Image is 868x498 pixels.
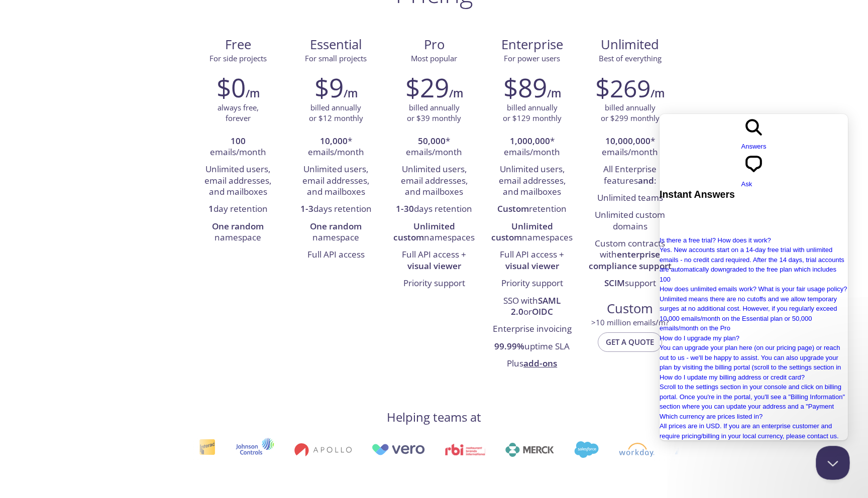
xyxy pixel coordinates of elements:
li: SSO with or [491,293,574,321]
h6: /m [246,85,260,102]
li: Unlimited users, email addresses, and mailboxes [392,161,475,201]
li: * emails/month [491,133,574,162]
span: Free [197,36,279,53]
h4: Helping teams at [387,409,481,425]
strong: 1-3 [300,203,313,214]
strong: 1,000,000 [510,135,550,147]
strong: visual viewer [505,260,559,272]
strong: Unlimited custom [491,220,553,243]
li: Full API access [294,246,377,264]
iframe: Help Scout Beacon - Live Chat, Contact Form, and Knowledge Base [660,114,848,440]
strong: enterprise compliance support [589,248,672,271]
li: Priority support [491,275,574,292]
strong: 1-30 [396,203,414,214]
strong: Custom [497,203,529,214]
h6: /m [547,85,561,102]
span: Unlimited [601,36,659,53]
li: Unlimited users, email addresses, and mailboxes [491,161,574,201]
strong: visual viewer [407,260,461,272]
iframe: Help Scout Beacon - Close [816,446,850,480]
span: Best of everything [599,53,662,63]
strong: OIDC [532,306,553,317]
li: support [589,275,672,292]
h2: $9 [314,72,344,102]
p: always free, forever [218,102,259,124]
span: Pro [393,36,475,53]
li: retention [491,201,574,218]
li: emails/month [196,133,279,162]
strong: One random [212,220,264,232]
li: * emails/month [589,133,672,162]
li: namespaces [392,218,475,247]
span: Essential [295,36,377,53]
strong: 50,000 [418,135,446,147]
strong: SCIM [604,277,625,289]
li: days retention [392,201,475,218]
strong: SAML 2.0 [511,295,561,317]
li: Full API access + [392,246,475,275]
li: Enterprise invoicing [491,321,574,338]
span: Get a quote [606,335,654,348]
li: Plus [491,355,574,372]
li: Unlimited custom domains [589,207,672,235]
li: All Enterprise features : [589,161,672,190]
span: For power users [504,53,560,63]
li: * emails/month [294,133,377,162]
h2: $29 [405,72,449,102]
img: workday [617,443,653,457]
strong: 10,000 [320,135,348,147]
span: Most popular [411,53,457,63]
strong: 100 [231,135,246,147]
p: billed annually or $39 monthly [407,102,461,124]
h6: /m [650,85,665,102]
li: Full API access + [491,246,574,275]
img: apollo [293,443,350,457]
strong: 10,000,000 [605,135,650,147]
p: billed annually or $299 monthly [601,102,660,124]
span: Custom [589,300,671,317]
li: * emails/month [392,133,475,162]
li: namespaces [491,218,574,247]
h2: $0 [216,72,246,102]
h6: /m [344,85,358,102]
li: day retention [196,201,279,218]
button: Get a quote [598,332,662,351]
li: days retention [294,201,377,218]
h2: $ [595,72,650,102]
li: namespace [294,218,377,247]
strong: Unlimited custom [393,220,455,243]
strong: 1 [208,203,213,214]
li: Unlimited teams [589,190,672,207]
span: > 10 million emails/m? [591,317,669,327]
p: billed annually or $12 monthly [309,102,363,124]
p: billed annually or $129 monthly [503,102,562,124]
span: 269 [610,72,650,104]
strong: One random [310,220,362,232]
span: For small projects [305,53,367,63]
li: Unlimited users, email addresses, and mailboxes [196,161,279,201]
img: rbi [444,444,484,455]
strong: and [638,175,654,186]
li: Unlimited users, email addresses, and mailboxes [294,161,377,201]
h2: $89 [503,72,547,102]
a: add-ons [523,357,557,369]
img: vero [370,444,423,455]
span: For side projects [209,53,267,63]
h6: /m [449,85,463,102]
img: salesforce [573,441,597,458]
span: Enterprise [491,36,573,53]
li: Priority support [392,275,475,292]
img: interac [197,439,214,460]
li: namespace [196,218,279,247]
img: johnsoncontrols [234,438,273,462]
img: merck [504,443,553,457]
li: uptime SLA [491,338,574,355]
li: Custom contracts with [589,235,672,275]
strong: 99.99% [494,340,524,352]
